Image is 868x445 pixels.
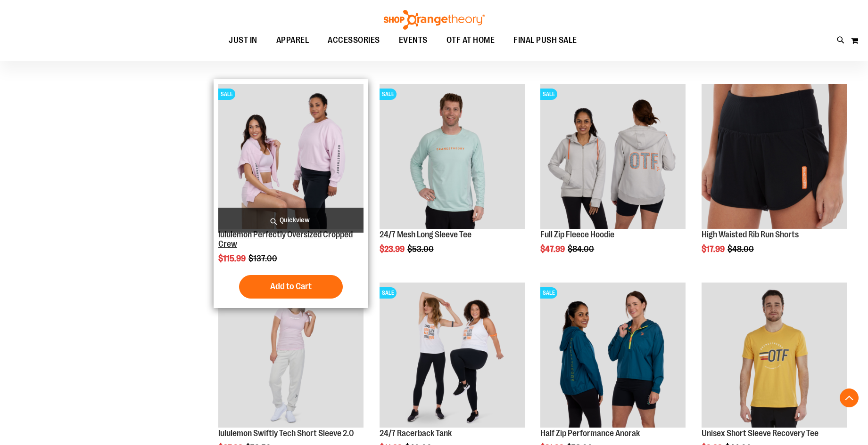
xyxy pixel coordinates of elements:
a: Main Image of 1457091SALE [540,84,686,230]
span: EVENTS [399,30,428,51]
span: $115.99 [218,254,247,263]
span: OTF AT HOME [446,30,495,51]
a: FINAL PUSH SALE [504,30,587,51]
a: OTF AT HOME [437,30,504,51]
div: product [375,79,529,278]
div: product [536,79,690,278]
a: 24/7 Racerback Tank [380,429,452,438]
a: Quickview [218,208,364,233]
span: $137.00 [248,254,279,263]
div: product [697,79,851,278]
a: lululemon Swiftly Tech Short Sleeve 2.0 [218,283,364,429]
a: 24/7 Racerback TankSALE [380,283,525,429]
span: APPAREL [276,30,309,51]
img: Main Image of 1457095 [380,84,525,229]
span: $84.00 [568,244,595,254]
a: Half Zip Performance Anorak [540,429,640,438]
a: ACCESSORIES [318,30,389,51]
a: lululemon Perfectly Oversized Cropped CrewSALE [218,84,364,230]
span: SALE [380,287,397,299]
span: Add to Cart [270,281,312,291]
a: JUST IN [219,30,267,51]
img: Half Zip Performance Anorak [540,283,686,428]
img: Shop Orangetheory [382,10,486,30]
span: FINAL PUSH SALE [513,30,577,51]
span: SALE [218,89,235,100]
span: JUST IN [229,30,257,51]
span: $23.99 [380,244,406,254]
img: Product image for Unisex Short Sleeve Recovery Tee [702,283,847,428]
img: lululemon Perfectly Oversized Cropped Crew [218,84,364,229]
a: Unisex Short Sleeve Recovery Tee [702,429,818,438]
img: Main Image of 1457091 [540,84,686,229]
img: High Waisted Rib Run Shorts [702,84,847,229]
a: EVENTS [389,30,437,51]
a: Half Zip Performance AnorakSALE [540,283,686,429]
a: Product image for Unisex Short Sleeve Recovery Tee [702,283,847,429]
div: product [214,79,368,308]
span: SALE [380,89,397,100]
a: lululemon Perfectly Oversized Cropped Crew [218,230,353,249]
img: lululemon Swiftly Tech Short Sleeve 2.0 [218,283,364,428]
a: Main Image of 1457095SALE [380,84,525,230]
span: SALE [540,89,557,100]
span: SALE [540,287,557,299]
a: 24/7 Mesh Long Sleeve Tee [380,230,471,239]
button: Add to Cart [239,275,343,299]
a: High Waisted Rib Run Shorts [702,84,847,230]
img: 24/7 Racerback Tank [380,283,525,428]
button: Back To Top [840,388,859,407]
span: $47.99 [540,244,566,254]
a: Full Zip Fleece Hoodie [540,230,614,239]
span: $53.00 [407,244,435,254]
a: High Waisted Rib Run Shorts [702,230,799,239]
span: $17.99 [702,244,726,254]
a: lululemon Swiftly Tech Short Sleeve 2.0 [218,429,354,438]
span: $48.00 [727,244,755,254]
a: APPAREL [267,30,319,51]
span: ACCESSORIES [328,30,380,51]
